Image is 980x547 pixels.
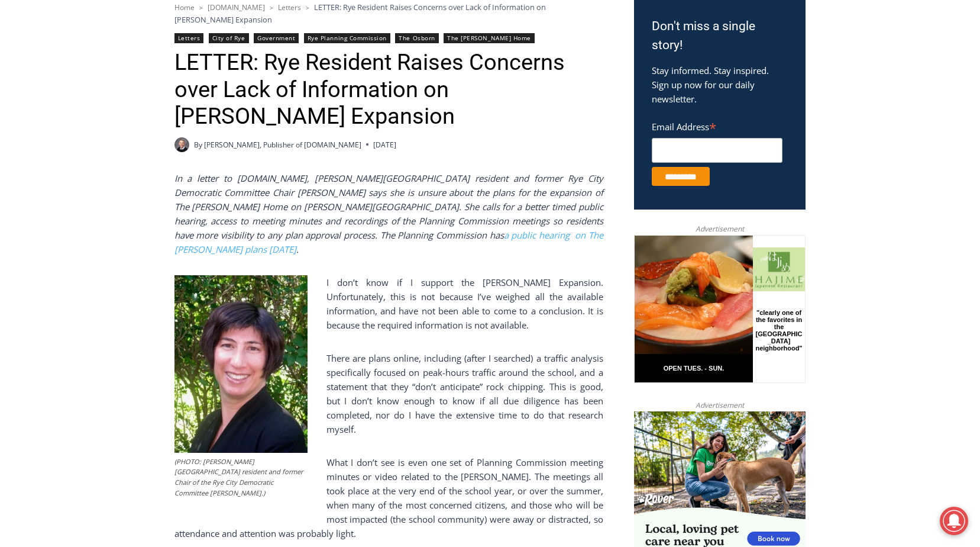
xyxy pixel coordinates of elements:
span: Advertisement [684,223,756,234]
label: Email Address [652,115,782,136]
h1: LETTER: Rye Resident Raises Concerns over Lack of Information on [PERSON_NAME] Expansion [174,49,603,130]
span: Advertisement [684,400,756,411]
a: Author image [174,137,189,152]
a: Intern @ [DOMAIN_NAME] [284,115,573,147]
p: Stay informed. Stay inspired. Sign up now for our daily newsletter. [652,63,788,106]
figcaption: (PHOTO: [PERSON_NAME][GEOGRAPHIC_DATA] resident and former Chair of the Rye City Democratic Commi... [174,456,308,498]
a: [PERSON_NAME], Publisher of [DOMAIN_NAME] [204,140,361,150]
span: LETTER: Rye Resident Raises Concerns over Lack of Information on [PERSON_NAME] Expansion [174,2,546,24]
span: > [199,4,203,12]
a: Letters [174,33,204,43]
a: Open Tues. - Sun. [PHONE_NUMBER] [1,119,119,147]
a: The Osborn [395,33,438,43]
em: In a letter to [DOMAIN_NAME], [PERSON_NAME][GEOGRAPHIC_DATA] resident and former Rye City Democra... [174,172,603,255]
a: [DOMAIN_NAME] [208,2,265,12]
p: There are plans online, including (after I searched) a traffic analysis specifically focused on p... [174,351,603,436]
div: "clearly one of the favorites in the [GEOGRAPHIC_DATA] neighborhood" [121,74,168,141]
time: [DATE] [373,139,396,150]
p: What I don’t see is even one set of Planning Commission meeting minutes or video related to the [... [174,455,603,540]
a: Government [254,33,299,43]
h3: Don't miss a single story! [652,17,788,54]
div: "[PERSON_NAME] and I covered the [DATE] Parade, which was a really eye opening experience as I ha... [299,1,559,115]
nav: Breadcrumbs [174,1,603,25]
a: a public hearing on The [PERSON_NAME] plans [DATE] [174,229,603,255]
img: Shari Punyon, Rye Democratic Committee [174,275,308,453]
a: City of Rye [209,33,249,43]
span: > [306,4,309,12]
a: The [PERSON_NAME] Home [444,33,535,43]
span: By [194,139,202,150]
a: Home [174,2,195,12]
span: Open Tues. - Sun. [PHONE_NUMBER] [4,122,116,167]
span: > [270,4,273,12]
a: Letters [278,2,301,12]
p: I don’t know if I support the [PERSON_NAME] Expansion. Unfortunately, this is not because I’ve we... [174,275,603,332]
span: Intern @ [DOMAIN_NAME] [309,118,548,144]
a: Rye Planning Commission [304,33,390,43]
